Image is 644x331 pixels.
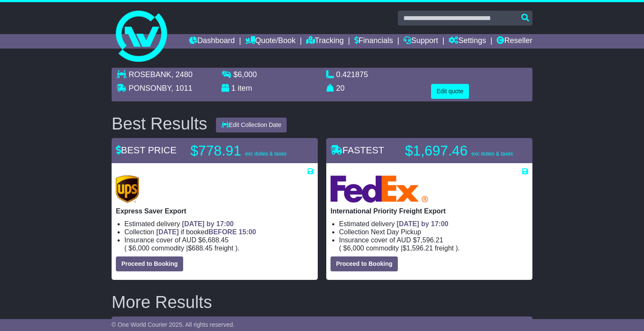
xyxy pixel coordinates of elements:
span: 1 [231,84,236,92]
span: [DATE] [156,228,179,236]
li: Estimated delivery [124,220,313,228]
span: [DATE] by 17:00 [397,220,448,227]
span: $ $ [341,245,455,252]
span: , 1011 [171,84,193,92]
li: Collection [124,228,313,236]
span: ( ). [124,244,239,252]
span: ROSEBANK [129,70,171,79]
span: 6,000 [347,245,364,252]
span: 6,000 [238,70,257,79]
li: Collection [339,228,528,236]
span: Freight [435,245,454,252]
span: Insurance cover of AUD $ [124,236,229,244]
a: Support [403,34,438,49]
span: 7,596.21 [417,236,443,244]
span: $ $ [126,245,235,252]
a: Reseller [497,34,532,49]
span: 15:00 [239,228,256,236]
span: ( ). [339,244,460,252]
span: FASTEST [331,145,384,155]
span: Next Day Pickup [371,228,421,236]
a: Quote/Book [245,34,296,49]
a: Settings [448,34,486,49]
p: Express Saver Export [116,207,313,215]
span: 1,596.21 [406,245,433,252]
button: Edit quote [431,84,469,99]
button: Edit Collection Date [216,118,287,132]
span: $ [233,70,257,79]
span: BEST PRICE [116,145,176,155]
span: Commodity [151,245,184,252]
span: PONSONBY [129,84,171,92]
span: item [238,84,252,92]
p: International Priority Freight Export [331,207,528,215]
a: Dashboard [189,34,235,49]
span: BEFORE [208,228,237,236]
p: $778.91 [190,142,297,159]
li: Estimated delivery [339,220,528,228]
span: if booked [156,228,256,236]
a: Financials [354,34,393,49]
img: FedEx Express: International Priority Freight Export [331,176,428,203]
span: exc duties & taxes [245,151,286,157]
img: UPS (new): Express Saver Export [116,176,139,203]
span: , 2480 [171,70,193,79]
span: © One World Courier 2025. All rights reserved. [112,321,235,328]
span: [DATE] by 17:00 [182,220,234,227]
h2: More Results [112,293,532,311]
span: Insurance cover of AUD $ [339,236,443,244]
span: 688.45 [192,245,213,252]
button: Proceed to Booking [116,256,183,271]
p: $1,697.46 [405,142,513,159]
span: | [186,245,188,252]
span: Freight [214,245,233,252]
a: Tracking [306,34,344,49]
span: | [401,245,402,252]
span: Commodity [366,245,399,252]
div: Best Results [107,114,212,133]
span: 6,000 [132,245,149,252]
span: 20 [336,84,345,92]
span: exc duties & taxes [471,151,513,157]
button: Proceed to Booking [331,256,398,271]
span: 0.421875 [336,70,368,79]
span: 6,688.45 [202,236,228,244]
